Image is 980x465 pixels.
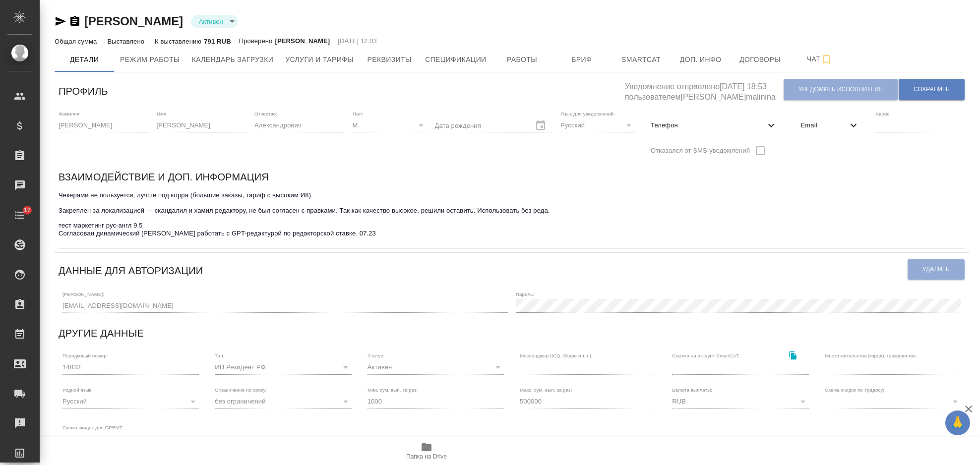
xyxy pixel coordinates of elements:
[672,387,712,392] label: Валюта выплаты:
[59,191,965,245] textarea: Чекерами не пользуется, лучше под корра (большие заказы, тариф с высоким ИК) Закреплен за локализ...
[275,36,330,46] p: [PERSON_NAME]
[425,54,486,66] span: Спецификации
[191,15,238,28] div: Активен
[84,14,183,28] a: [PERSON_NAME]
[793,115,867,136] div: Email
[59,169,269,185] h6: Взаимодействие и доп. информация
[672,395,808,408] div: RUB
[875,111,891,116] label: Адрес:
[107,38,147,45] p: Выставлено
[338,36,377,46] p: [DATE] 12:03
[498,54,546,66] span: Работы
[516,291,534,296] label: Пароль:
[120,54,180,66] span: Режим работы
[239,36,275,46] p: Проверено
[55,15,66,27] button: Скопировать ссылку для ЯМессенджера
[215,360,351,374] div: ИП Резидент РФ
[825,387,884,392] label: Схема скидок по Традосу:
[196,17,226,26] button: Активен
[59,263,203,279] h6: Данные для авторизации
[651,120,765,130] span: Телефон
[406,453,447,460] span: Папка на Drive
[366,54,413,66] span: Реквизиты
[520,353,593,358] label: Мессенджер (ICQ, Skype и т.п.):
[677,54,725,66] span: Доп. инфо
[61,54,108,66] span: Детали
[155,38,204,45] p: К выставлению
[62,395,199,408] div: Русский
[55,38,99,45] p: Общая сумма
[215,395,351,408] div: без ограничений
[560,111,615,116] label: Язык для уведомлений:
[254,111,277,116] label: Отчество:
[801,120,848,130] span: Email
[367,387,418,392] label: Мин. сум. вып. за раз:
[783,345,803,365] button: Скопировать ссылку
[560,118,635,132] div: Русский
[59,325,144,341] h6: Другие данные
[62,291,104,296] label: [PERSON_NAME]:
[62,387,93,392] label: Родной язык:
[558,54,606,66] span: Бриф
[204,38,231,45] p: 791 RUB
[643,115,785,136] div: Телефон
[672,353,740,358] label: Ссылка на аккаунт SmartCAT:
[62,425,123,430] label: Схема скидок для GPEMT:
[825,353,917,358] label: Место жительства (город), гражданство:
[914,85,950,94] span: Сохранить
[736,54,784,66] span: Договоры
[285,54,354,66] span: Услуги и тарифы
[651,146,750,156] span: Отказался от SMS-уведомлений
[367,353,384,358] label: Статус:
[59,111,81,116] label: Фамилия:
[157,111,168,116] label: Имя:
[62,353,108,358] label: Порядковый номер:
[617,54,665,66] span: Smartcat
[215,387,267,392] label: Ограничение по сроку:
[192,54,274,66] span: Календарь загрузки
[215,353,224,358] label: Тип:
[520,387,572,392] label: Макс. сум. вып. за раз:
[353,111,363,116] label: Пол:
[69,15,81,27] button: Скопировать ссылку
[367,360,504,374] div: Активен
[18,205,37,215] span: 17
[59,83,108,99] h6: Профиль
[385,437,468,465] button: Папка на Drive
[945,410,970,435] button: 🙏
[353,118,427,132] div: М
[899,79,965,100] button: Сохранить
[796,53,844,65] span: Чат
[2,203,37,228] a: 17
[625,76,783,103] h5: Уведомление отправлено [DATE] 18:53 пользователем [PERSON_NAME]malinina
[949,412,966,433] span: 🙏
[820,54,832,65] svg: Подписаться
